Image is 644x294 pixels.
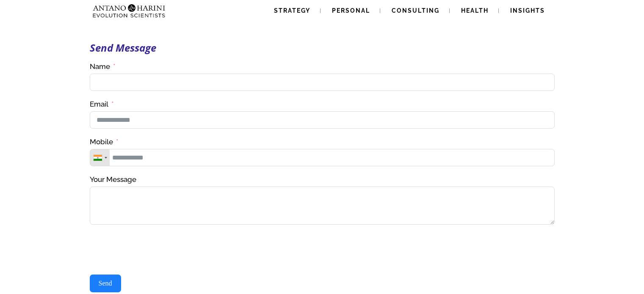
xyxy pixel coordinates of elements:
span: Insights [510,7,545,14]
span: Health [461,7,489,14]
textarea: Your Message [90,187,555,225]
strong: Send Message [90,41,156,55]
span: Personal [332,7,370,14]
label: Name [90,62,116,71]
span: Strategy [274,7,310,14]
label: Your Message [90,175,136,184]
span: Consulting [392,7,439,14]
label: Mobile [90,137,119,147]
input: Mobile [90,149,555,166]
div: Telephone country code [90,149,110,166]
label: Email [90,99,114,109]
iframe: reCAPTCHA [90,233,218,266]
button: Send [90,275,121,292]
input: Email [90,111,555,129]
